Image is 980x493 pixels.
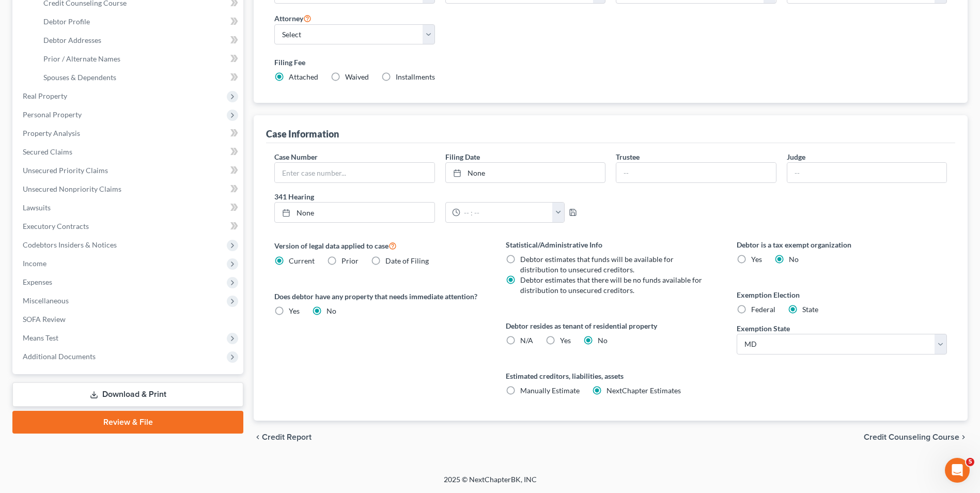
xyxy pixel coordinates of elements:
label: Estimated creditors, liabilities, assets [506,371,716,381]
span: Property Analysis [23,129,80,137]
label: Case Number [274,151,318,162]
label: Judge [787,151,805,162]
span: SOFA Review [23,315,66,323]
span: Debtor estimates that funds will be available for distribution to unsecured creditors. [520,255,674,274]
span: Current [289,256,315,265]
span: No [789,255,799,264]
input: -- [787,163,946,182]
span: NextChapter Estimates [606,386,681,395]
label: Debtor is a tax exempt organization [737,239,947,250]
a: None [446,163,605,182]
label: Exemption State [737,323,790,334]
a: Lawsuits [14,198,243,217]
span: No [326,306,336,315]
span: Real Property [23,91,67,100]
span: Installments [396,72,435,81]
i: chevron_right [959,433,968,441]
span: Personal Property [23,110,82,119]
span: Codebtors Insiders & Notices [23,240,117,249]
label: Version of legal data applied to case [274,239,485,252]
span: Prior / Alternate Names [43,54,120,63]
span: Means Test [23,333,58,342]
label: Statistical/Administrative Info [506,239,716,250]
label: Exemption Election [737,289,947,300]
span: N/A [520,336,533,345]
span: Debtor estimates that there will be no funds available for distribution to unsecured creditors. [520,275,702,295]
button: chevron_left Credit Report [254,433,312,441]
span: Debtor Addresses [43,36,101,44]
a: Property Analysis [14,124,243,143]
a: Unsecured Priority Claims [14,161,243,180]
a: Secured Claims [14,143,243,161]
span: No [598,336,608,345]
label: Trustee [616,151,640,162]
a: Debtor Addresses [35,31,243,50]
input: -- [616,163,775,182]
span: Federal [751,305,775,314]
label: Does debtor have any property that needs immediate attention? [274,291,485,302]
span: Yes [289,306,300,315]
i: chevron_left [254,433,262,441]
span: Debtor Profile [43,17,90,26]
label: 341 Hearing [269,191,611,202]
a: Debtor Profile [35,12,243,31]
span: Yes [751,255,762,264]
span: Secured Claims [23,147,72,156]
label: Debtor resides as tenant of residential property [506,320,716,331]
a: Review & File [12,411,243,434]
div: 2025 © NextChapterBK, INC [196,474,785,493]
span: Manually Estimate [520,386,580,395]
span: Attached [289,72,318,81]
span: 5 [966,458,974,466]
a: SOFA Review [14,310,243,329]
span: Spouses & Dependents [43,73,116,82]
span: Prior [341,256,359,265]
div: Case Information [266,128,339,140]
a: Spouses & Dependents [35,68,243,87]
span: Credit Counseling Course [864,433,959,441]
span: Miscellaneous [23,296,69,305]
span: Lawsuits [23,203,51,212]
label: Filing Fee [274,57,947,68]
label: Filing Date [445,151,480,162]
iframe: Intercom live chat [945,458,970,483]
span: Yes [560,336,571,345]
span: Date of Filing [385,256,429,265]
span: State [802,305,818,314]
span: Credit Report [262,433,312,441]
span: Additional Documents [23,352,96,361]
span: Unsecured Priority Claims [23,166,108,175]
a: Download & Print [12,382,243,407]
span: Executory Contracts [23,222,89,230]
a: None [275,203,434,222]
a: Prior / Alternate Names [35,50,243,68]
input: Enter case number... [275,163,434,182]
button: Credit Counseling Course chevron_right [864,433,968,441]
a: Executory Contracts [14,217,243,236]
a: Unsecured Nonpriority Claims [14,180,243,198]
span: Income [23,259,46,268]
label: Attorney [274,12,312,24]
span: Waived [345,72,369,81]
input: -- : -- [460,203,553,222]
span: Unsecured Nonpriority Claims [23,184,121,193]
span: Expenses [23,278,52,286]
